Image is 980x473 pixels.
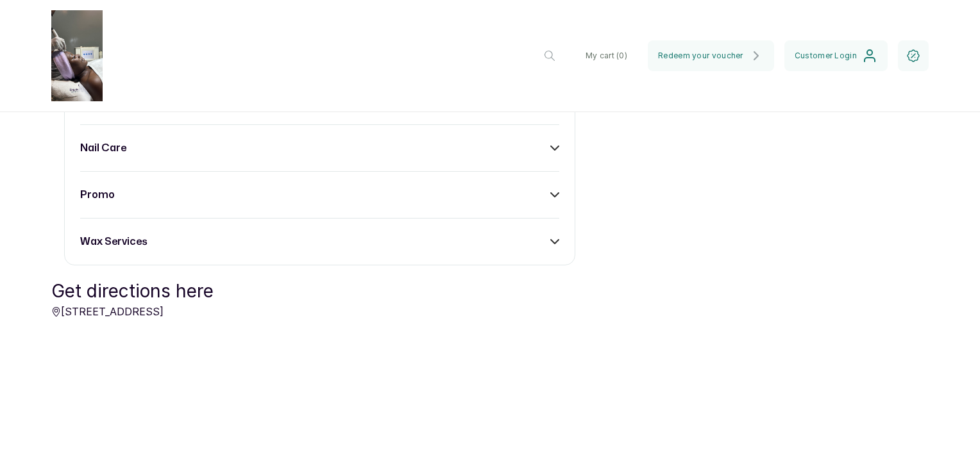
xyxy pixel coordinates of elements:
button: Customer Login [784,40,888,71]
h3: promo [80,187,115,203]
button: Redeem your voucher [648,40,774,71]
img: business logo [51,10,103,101]
button: My cart (0) [575,40,638,71]
p: Get directions here [51,278,214,304]
h3: nail care [80,140,126,156]
p: [STREET_ADDRESS] [51,304,214,319]
span: Redeem your voucher [658,51,743,61]
span: Customer Login [795,51,857,61]
h3: wax services [80,234,148,249]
